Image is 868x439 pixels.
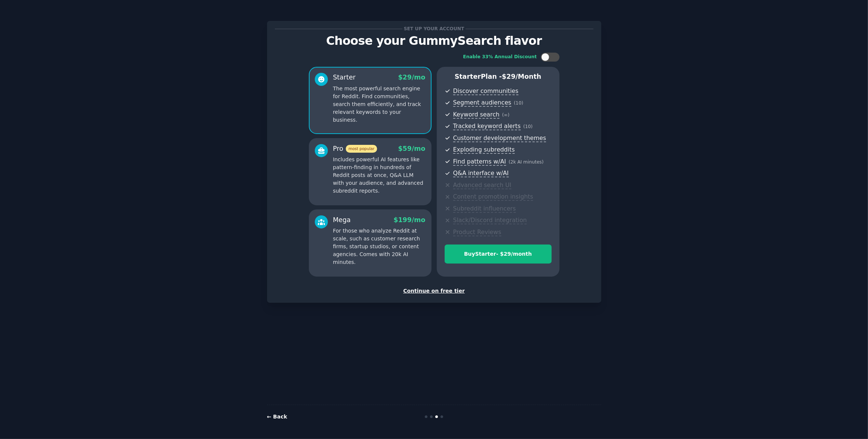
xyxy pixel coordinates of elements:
[453,146,515,154] span: Exploding subreddits
[275,34,593,47] p: Choose your GummySearch flavor
[453,134,546,142] span: Customer development themes
[453,217,527,224] span: Slack/Discord integration
[453,87,518,95] span: Discover communities
[453,205,516,213] span: Subreddit influencers
[402,25,466,33] span: Set up your account
[463,54,537,60] div: Enable 33% Annual Discount
[394,216,425,224] span: $ 199 /mo
[502,73,542,80] span: $ 29 /month
[453,193,533,201] span: Content promotion insights
[453,181,511,189] span: Advanced search UI
[453,111,500,119] span: Keyword search
[445,72,552,81] p: Starter Plan -
[398,74,425,81] span: $ 29 /mo
[445,245,552,264] button: BuyStarter- $29/month
[333,215,351,225] div: Mega
[453,122,521,130] span: Tracked keyword alerts
[333,156,426,195] p: Includes powerful AI features like pattern-finding in hundreds of Reddit posts at once, Q&A LLM w...
[453,169,509,177] span: Q&A interface w/AI
[523,124,533,129] span: ( 10 )
[453,158,506,166] span: Find patterns w/AI
[267,414,287,420] a: ← Back
[453,99,511,107] span: Segment audiences
[333,144,377,153] div: Pro
[333,85,426,124] p: The most powerful search engine for Reddit. Find communities, search them efficiently, and track ...
[346,145,377,153] span: most popular
[502,112,510,118] span: ( ∞ )
[275,287,593,295] div: Continue on free tier
[398,145,425,152] span: $ 59 /mo
[509,159,544,165] span: ( 2k AI minutes )
[514,100,523,106] span: ( 10 )
[333,227,426,266] p: For those who analyze Reddit at scale, such as customer research firms, startup studios, or conte...
[445,250,551,258] div: Buy Starter - $ 29 /month
[453,228,501,236] span: Product Reviews
[333,73,356,82] div: Starter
